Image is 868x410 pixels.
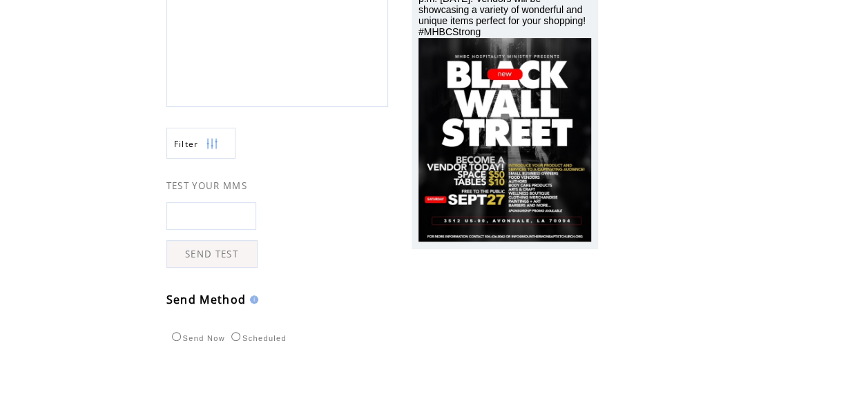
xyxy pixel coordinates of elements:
span: Show filters [174,138,199,150]
label: Scheduled [228,334,287,342]
input: Scheduled [231,332,240,341]
input: Send Now [172,332,181,341]
label: Send Now [168,334,225,342]
span: Send Method [166,292,247,307]
img: filters.png [206,128,218,159]
img: help.gif [246,295,258,304]
a: SEND TEST [166,240,258,268]
a: Filter [166,128,235,159]
span: TEST YOUR MMS [166,179,247,192]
